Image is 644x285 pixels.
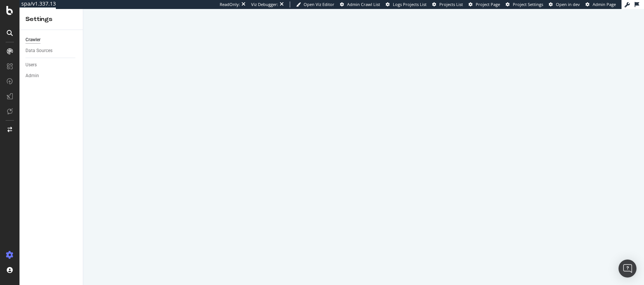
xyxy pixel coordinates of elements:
a: Admin Page [586,1,616,7]
span: Logs Projects List [393,1,427,7]
a: Project Settings [506,1,543,7]
span: Admin Crawl List [347,1,380,7]
span: Open Viz Editor [304,1,334,7]
div: Viz Debugger: [251,1,278,7]
span: Projects List [439,1,463,7]
div: Settings [25,15,77,24]
a: Open Viz Editor [296,1,334,7]
div: Crawler [25,36,40,44]
div: Open Intercom Messenger [619,260,637,278]
span: Open in dev [556,1,580,7]
a: Logs Projects List [386,1,427,7]
div: Data Sources [25,47,52,55]
a: Project Page [469,1,500,7]
span: Project Page [476,1,500,7]
a: Projects List [432,1,463,7]
iframe: To enrich screen reader interactions, please activate Accessibility in Grammarly extension settings [83,9,644,285]
a: Admin [25,72,78,80]
div: ReadOnly: [220,1,240,7]
a: Users [25,61,78,69]
div: Admin [25,72,39,80]
a: Open in dev [549,1,580,7]
a: Data Sources [25,47,78,55]
a: Admin Crawl List [340,1,380,7]
a: Crawler [25,36,78,44]
div: Users [25,61,37,69]
span: Admin Page [593,1,616,7]
span: Project Settings [513,1,543,7]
